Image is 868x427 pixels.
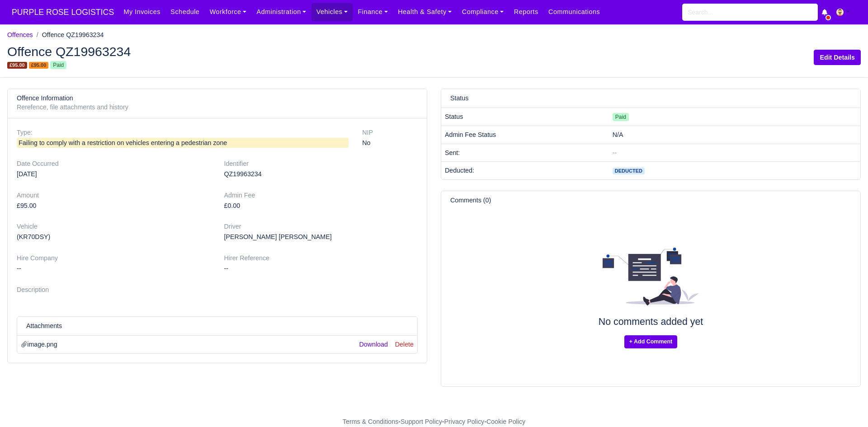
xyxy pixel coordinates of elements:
[224,221,418,232] div: Driver
[17,159,211,169] div: Date Occurred
[682,4,818,21] input: Search...
[17,263,211,274] div: --
[0,38,868,78] div: Offence QZ19963234
[224,190,418,201] div: Admin Fee
[50,61,66,69] span: Paid
[17,201,211,211] div: £95.00
[343,418,398,425] a: Terms & Conditions
[441,108,609,126] td: Status
[118,3,165,21] a: My Invoices
[441,162,609,179] td: Deducted:
[17,232,211,242] div: (KR70DSY)
[393,3,457,21] a: Health & Safety
[205,3,252,21] a: Workforce
[613,149,617,156] span: --
[17,221,211,232] div: Vehicle
[457,3,509,21] a: Compliance
[814,50,861,65] a: Edit Details
[362,127,418,138] div: NIP
[251,3,311,21] a: Administration
[17,285,211,295] div: Description
[165,3,204,21] a: Schedule
[17,336,356,353] td: image.png
[359,341,388,348] a: Download
[613,113,629,121] span: Paid
[624,335,677,348] a: + Add Comment
[609,126,860,144] td: N/A
[401,418,442,425] a: Support Policy
[176,417,692,427] div: - - -
[17,253,211,263] div: Hire Company
[224,253,418,263] div: Hirer Reference
[450,316,851,328] p: No comments added yet
[613,168,645,174] span: Deducted
[224,169,418,179] div: QZ19963234
[450,94,468,102] h6: Status
[7,3,118,21] span: PURPLE ROSE LOGISTICS
[7,62,27,69] span: £95.00
[441,144,609,162] td: Sent:
[543,3,605,21] a: Communications
[486,418,525,425] a: Cookie Policy
[362,138,418,148] div: No
[29,62,49,69] span: £95.00
[450,197,491,204] h6: Comments (0)
[17,127,349,138] div: Type:
[17,190,211,201] div: Amount
[17,94,128,102] h6: Offence Information
[7,4,118,21] a: PURPLE ROSE LOGISTICS
[444,418,485,425] a: Privacy Policy
[33,30,104,40] li: Offence QZ19963234
[395,341,414,348] a: Delete
[353,3,393,21] a: Finance
[441,126,609,144] td: Admin Fee Status
[17,138,349,148] div: Failing to comply with a restriction on vehicles entering a pedestrian zone
[224,232,418,242] div: [PERSON_NAME] [PERSON_NAME]
[224,159,418,169] div: Identifier
[26,322,62,330] h6: Attachments
[7,31,33,38] a: Offences
[17,102,128,113] div: Rerefence, file attachments and history
[7,45,427,58] h2: Offence QZ19963234
[311,3,353,21] a: Vehicles
[224,201,418,211] div: £0.00
[224,263,418,274] div: --
[17,169,211,179] div: [DATE]
[509,3,543,21] a: Reports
